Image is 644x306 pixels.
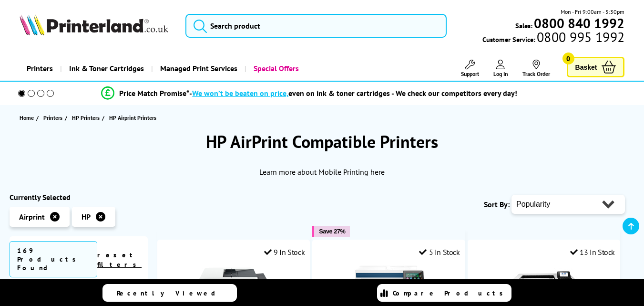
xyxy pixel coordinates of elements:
a: Track Order [522,60,550,77]
a: reset filters [97,251,142,269]
div: 13 In Stock [570,247,615,257]
span: We won’t be beaten on price, [192,88,288,98]
div: 9 In Stock [264,247,305,257]
a: 0800 840 1992 [532,19,624,28]
a: Learn more about Mobile Printing here [259,167,385,177]
span: HP Printers [72,113,100,123]
a: Printerland Logo [20,14,174,37]
span: 0 [562,53,574,64]
span: Save 27% [319,228,345,235]
span: Mon - Fri 9:00am - 5:30pm [561,7,624,16]
a: Recently Viewed [102,284,237,302]
a: Printers [43,113,65,123]
span: Ink & Toner Cartridges [69,56,144,81]
span: Airprint [19,212,45,222]
b: 0800 840 1992 [534,14,624,32]
a: Printers [20,56,60,81]
li: modal_Promise [5,85,614,102]
img: Printerland Logo [20,14,168,35]
span: 169 Products Found [10,241,97,277]
span: Price Match Promise* [119,88,189,98]
span: Sort By: [484,200,510,209]
span: Log In [493,70,508,77]
span: Printers [43,113,62,123]
div: Currently Selected [10,192,148,202]
a: HP Printers [72,113,102,123]
a: Home [20,113,36,123]
span: Recently Viewed [117,289,225,297]
span: HP Airprint Printers [109,114,156,121]
a: Log In [493,60,508,77]
div: - even on ink & toner cartridges - We check our competitors every day! [189,88,517,98]
a: Managed Print Services [151,56,245,81]
input: Search product [185,14,447,38]
span: Customer Service: [482,32,624,44]
a: Basket 0 [567,57,625,77]
span: Sales: [515,21,532,30]
h1: HP AirPrint Compatible Printers [10,130,634,153]
span: Support [461,70,479,77]
a: Support [461,60,479,77]
a: Special Offers [245,56,306,81]
span: 0800 995 1992 [535,32,624,42]
a: Ink & Toner Cartridges [60,56,151,81]
div: 5 In Stock [419,247,460,257]
button: Save 27% [312,226,350,237]
span: Compare Products [393,289,508,297]
span: HP [82,212,91,222]
span: Basket [575,61,597,74]
a: Compare Products [377,284,511,302]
